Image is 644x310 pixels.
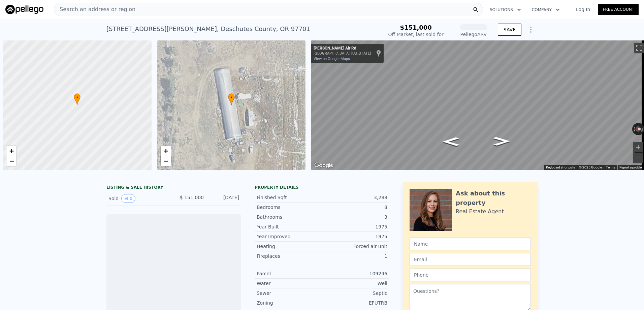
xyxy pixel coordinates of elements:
[460,31,487,38] div: Pellego ARV
[54,5,135,13] span: Search an address or region
[209,194,239,203] div: [DATE]
[598,4,639,15] a: Free Account
[161,156,171,166] a: Zoom out
[606,165,615,169] a: Terms
[322,233,387,240] div: 1975
[322,280,387,287] div: Well
[322,270,387,277] div: 109246
[314,46,371,51] div: [PERSON_NAME] Air Rd
[180,195,204,200] span: $ 151,000
[322,214,387,220] div: 3
[486,135,517,148] path: Go South, Gibson Air Rd
[228,93,235,105] div: •
[436,135,467,148] path: Go North, Gibson Air Rd
[106,185,241,191] div: LISTING & SALE HISTORY
[5,5,43,14] img: Pellego
[161,146,171,156] a: Zoom in
[6,156,17,166] a: Zoom out
[121,194,135,203] button: View historical data
[410,238,531,250] input: Name
[322,300,387,306] div: EFUTRB
[6,146,17,156] a: Zoom in
[376,50,381,57] a: Show location on map
[579,165,602,169] span: © 2025 Google
[163,157,168,165] span: −
[257,270,322,277] div: Parcel
[314,57,350,61] a: View on Google Maps
[322,253,387,259] div: 1
[410,253,531,266] input: Email
[410,269,531,281] input: Phone
[632,123,636,135] button: Rotate counterclockwise
[322,204,387,211] div: 8
[257,243,322,250] div: Heating
[322,290,387,297] div: Septic
[106,24,310,34] div: [STREET_ADDRESS][PERSON_NAME] , Deschutes County , OR 97701
[314,51,371,56] div: [GEOGRAPHIC_DATA], [US_STATE]
[526,4,565,16] button: Company
[257,280,322,287] div: Water
[9,147,14,155] span: +
[400,24,432,31] span: $151,000
[257,194,322,201] div: Finished Sqft
[484,4,526,16] button: Solutions
[257,233,322,240] div: Year Improved
[388,31,444,38] div: Off Market, last sold for
[9,157,14,165] span: −
[257,223,322,230] div: Year Built
[568,6,598,13] a: Log In
[322,223,387,230] div: 1975
[108,194,168,203] div: Sold
[313,161,335,170] img: Google
[322,194,387,201] div: 3,288
[74,93,80,105] div: •
[74,94,80,100] span: •
[524,23,538,36] button: Show Options
[163,147,168,155] span: +
[228,94,235,100] span: •
[498,24,521,36] button: SAVE
[322,243,387,250] div: Forced air unit
[255,185,389,190] div: Property details
[257,290,322,297] div: Sewer
[257,214,322,220] div: Bathrooms
[257,253,322,259] div: Fireplaces
[633,142,643,152] button: Zoom in
[633,153,643,163] button: Zoom out
[313,161,335,170] a: Open this area in Google Maps (opens a new window)
[546,165,575,170] button: Keyboard shortcuts
[456,208,504,216] div: Real Estate Agent
[456,189,531,208] div: Ask about this property
[257,204,322,211] div: Bedrooms
[257,300,322,306] div: Zoning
